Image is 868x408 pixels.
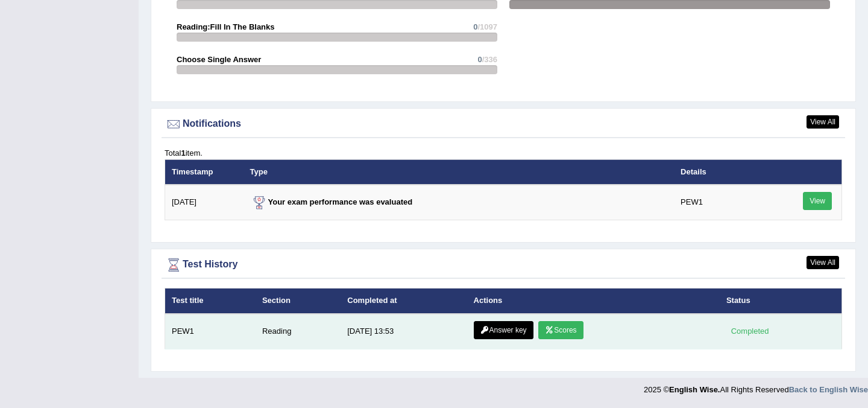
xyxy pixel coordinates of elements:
th: Actions [467,288,720,314]
span: 0 [473,22,477,31]
th: Timestamp [165,159,244,185]
a: View [803,192,832,210]
td: PEW1 [674,185,769,220]
td: PEW1 [165,314,256,349]
td: [DATE] 13:53 [341,314,467,349]
a: View All [807,115,839,129]
div: 2025 © All Rights Reserved [644,378,868,395]
strong: Your exam performance was evaluated [250,197,413,206]
a: View All [807,256,839,269]
span: /1097 [477,22,497,31]
span: /336 [482,55,497,64]
div: Total item. [165,147,842,159]
span: 0 [477,55,482,64]
td: Reading [256,314,341,349]
th: Completed at [341,288,467,314]
td: [DATE] [165,185,244,220]
strong: Choose Single Answer [177,55,261,64]
div: Test History [165,256,842,274]
b: 1 [181,148,185,158]
a: Answer key [474,321,533,339]
strong: English Wise. [669,385,720,394]
strong: Reading:Fill In The Blanks [177,22,275,31]
div: Completed [726,325,773,337]
th: Type [244,159,675,185]
th: Test title [165,288,256,314]
a: Back to English Wise [789,385,868,394]
a: Scores [538,321,583,339]
th: Section [256,288,341,314]
div: Notifications [165,115,842,133]
th: Status [720,288,842,314]
th: Details [674,159,769,185]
